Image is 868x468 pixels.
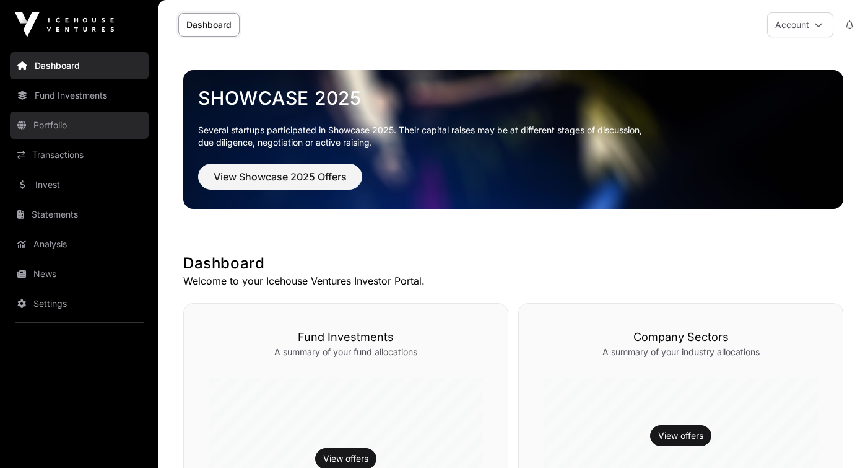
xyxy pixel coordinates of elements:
[183,273,843,288] p: Welcome to your Icehouse Ventures Investor Portal.
[198,176,362,188] a: View Showcase 2025 Offers
[544,329,818,346] h3: Company Sectors
[806,408,868,468] iframe: Chat Widget
[10,52,149,79] a: Dashboard
[198,124,828,149] p: Several startups participated in Showcase 2025. Their capital raises may be at different stages o...
[10,112,149,139] a: Portfolio
[198,164,362,190] button: View Showcase 2025 Offers
[183,70,843,209] img: Showcase 2025
[178,13,240,37] a: Dashboard
[209,346,483,358] p: A summary of your fund allocations
[10,171,149,198] a: Invest
[544,346,818,358] p: A summary of your industry allocations
[10,290,149,317] a: Settings
[198,87,828,109] a: Showcase 2025
[767,12,833,37] button: Account
[650,425,711,446] button: View offers
[10,201,149,228] a: Statements
[183,254,843,273] h1: Dashboard
[209,329,483,346] h3: Fund Investments
[10,260,149,288] a: News
[323,453,368,465] a: View offers
[10,141,149,169] a: Transactions
[214,169,347,184] span: View Showcase 2025 Offers
[10,82,149,109] a: Fund Investments
[658,430,703,442] a: View offers
[10,231,149,258] a: Analysis
[15,12,114,37] img: Icehouse Ventures Logo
